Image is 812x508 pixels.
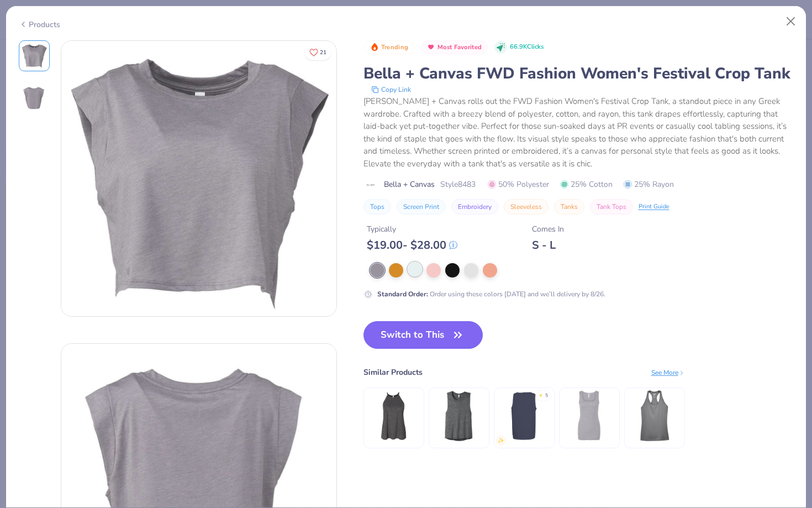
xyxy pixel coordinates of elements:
[367,238,457,252] div: $ 19.00 - $ 28.00
[590,199,633,214] button: Tank Tops
[377,290,428,298] strong: Standard Order :
[21,43,48,69] img: Front
[19,19,60,30] div: Products
[365,40,414,55] button: Badge Button
[304,44,331,60] button: Like
[384,179,435,190] span: Bella + Canvas
[363,199,391,214] button: Tops
[451,199,498,214] button: Embroidery
[651,368,685,378] div: See More
[433,390,485,442] img: Bella + Canvas Ladies' Flowy Scoop Muscle Tank
[545,392,548,400] div: 5
[363,63,794,84] div: Bella + Canvas FWD Fashion Women's Festival Crop Tank
[639,202,669,212] div: Print Guide
[532,238,564,252] div: S - L
[421,40,488,55] button: Badge Button
[510,43,544,52] span: 66.9K Clicks
[437,44,482,50] span: Most Favorited
[426,43,435,51] img: Most Favorited sort
[363,321,483,349] button: Switch to This
[367,390,420,442] img: Bella + Canvas Women's Flowy High Neck Tank
[397,199,446,214] button: Screen Print
[363,181,378,190] img: brand logo
[488,179,549,190] span: 50% Polyester
[381,44,408,50] span: Trending
[504,199,549,214] button: Sleeveless
[781,11,802,32] button: Close
[624,179,674,190] span: 25% Rayon
[368,84,414,95] button: copy to clipboard
[320,50,326,55] span: 21
[363,95,794,170] div: [PERSON_NAME] + Canvas rolls out the FWD Fashion Women's Festival Crop Tank, a standout piece in ...
[367,223,457,235] div: Typically
[440,179,476,190] span: Style 8483
[560,179,613,190] span: 25% Cotton
[554,199,584,214] button: Tanks
[61,41,336,316] img: Front
[370,43,379,51] img: Trending sort
[563,390,615,442] img: Bella + Canvas Ladies' Micro Ribbed Tank
[539,392,543,396] div: ★
[363,366,423,378] div: Similar Products
[532,223,564,235] div: Comes In
[377,289,605,299] div: Order using these colors [DATE] and we’ll delivery by 8/26.
[498,437,504,444] img: newest.gif
[628,390,681,442] img: Team 365 Ladies' Zone Performance Racerback Tank
[21,85,48,111] img: Back
[498,390,550,442] img: Comfort Colors Adult Heavyweight RS Tank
